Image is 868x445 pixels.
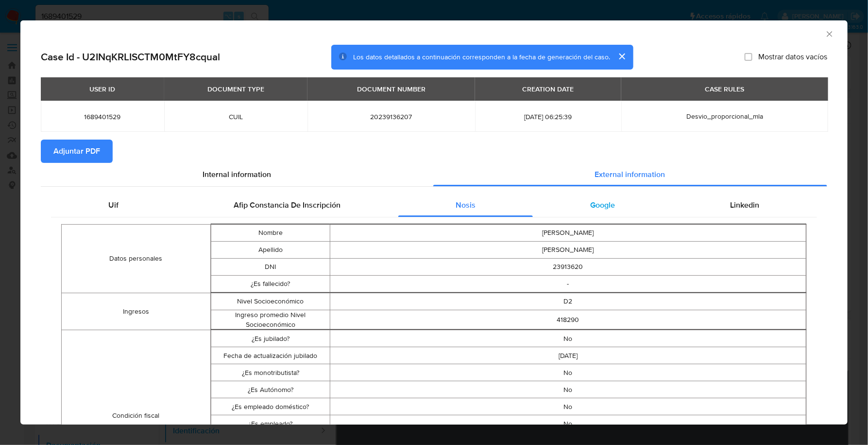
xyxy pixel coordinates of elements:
td: ¿Es jubilado? [211,330,330,347]
button: Adjuntar PDF [41,140,113,163]
td: 23913620 [330,259,806,276]
td: [PERSON_NAME] [330,225,806,242]
div: DOCUMENT TYPE [202,81,270,97]
td: No [330,330,806,347]
td: No [330,364,806,381]
td: Fecha de actualización jubilado [211,347,330,364]
h2: Case Id - U2INqKRLISCTM0MtFY8cqual [41,51,220,63]
td: [DATE] [330,347,806,364]
button: cerrar [610,45,633,68]
span: CUIL [176,112,296,121]
td: No [330,398,806,415]
span: 20239136207 [319,112,463,121]
td: Ingresos [62,293,211,330]
td: - [330,276,806,293]
span: Adjuntar PDF [53,141,100,162]
span: Afip Constancia De Inscripción [234,199,340,211]
td: ¿Es fallecido? [211,276,330,293]
span: Mostrar datos vacíos [758,52,827,62]
td: 418290 [330,310,806,330]
td: Ingreso promedio Nivel Socioeconómico [211,310,330,330]
td: ¿Es empleado? [211,415,330,432]
span: Nosis [456,199,476,211]
td: DNI [211,259,330,276]
td: No [330,381,806,398]
span: Desvio_proporcional_mla [686,111,763,121]
button: Cerrar ventana [825,29,834,38]
div: closure-recommendation-modal [20,20,848,425]
span: Uif [108,199,119,211]
td: Apellido [211,242,330,259]
span: Los datos detallados a continuación corresponden a la fecha de generación del caso. [353,52,610,62]
td: Datos personales [62,225,211,293]
span: 1689401529 [52,112,153,121]
td: Nivel Socioeconómico [211,293,330,310]
span: Internal information [203,169,271,180]
td: [PERSON_NAME] [330,242,806,259]
td: ¿Es Autónomo? [211,381,330,398]
td: No [330,415,806,432]
td: Nombre [211,225,330,242]
td: ¿Es monotributista? [211,364,330,381]
div: CASE RULES [699,81,750,97]
span: Google [591,199,615,211]
td: ¿Es empleado doméstico? [211,398,330,415]
span: [DATE] 06:25:39 [487,112,610,121]
span: Linkedin [731,199,760,211]
span: External information [595,169,665,180]
input: Mostrar datos vacíos [745,53,752,61]
div: Detailed info [41,163,827,186]
td: D2 [330,293,806,310]
div: CREATION DATE [517,81,580,97]
div: Detailed external info [51,194,817,217]
div: DOCUMENT NUMBER [351,81,431,97]
div: USER ID [84,81,121,97]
